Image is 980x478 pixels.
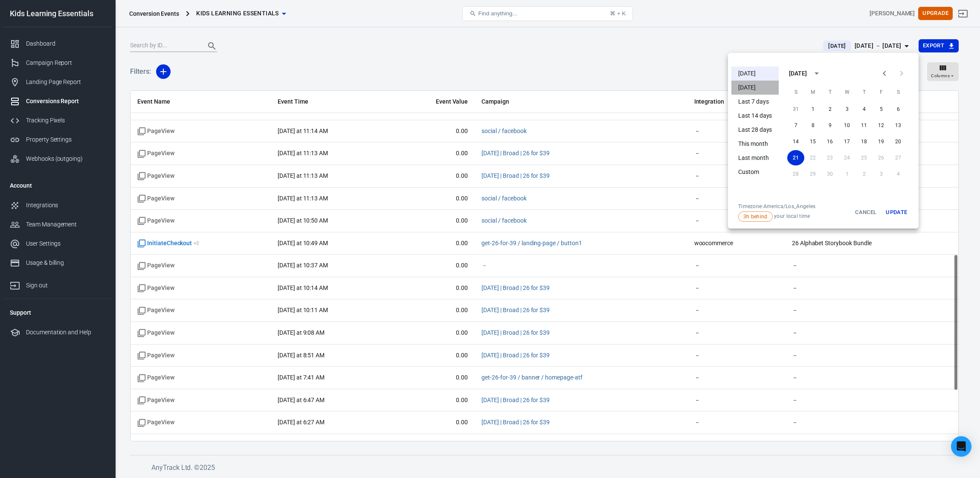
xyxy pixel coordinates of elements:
[804,101,821,117] button: 1
[873,84,889,101] span: Friday
[787,134,804,149] button: 14
[873,101,890,117] button: 5
[852,203,879,222] button: Cancel
[890,118,907,133] button: 13
[838,101,855,117] button: 3
[883,203,910,222] button: Update
[787,118,804,133] button: 7
[788,84,803,101] span: Sunday
[855,118,873,133] button: 11
[789,69,807,78] div: [DATE]
[876,65,893,82] button: Previous month
[738,203,815,210] div: Timezone: America/Los_Angeles
[822,84,838,101] span: Tuesday
[731,165,779,179] li: Custom
[890,101,907,117] button: 6
[821,134,838,149] button: 16
[804,134,821,149] button: 15
[738,211,815,222] span: your local time
[855,101,873,117] button: 4
[890,84,906,101] span: Saturday
[805,84,821,101] span: Monday
[787,150,804,165] button: 21
[855,134,873,149] button: 18
[838,118,855,133] button: 10
[839,84,855,101] span: Wednesday
[731,95,779,109] li: Last 7 days
[821,118,838,133] button: 9
[731,137,779,151] li: This month
[821,101,838,117] button: 2
[731,123,779,137] li: Last 28 days
[740,213,771,220] span: 3h behind
[856,84,872,101] span: Thursday
[838,134,855,149] button: 17
[890,134,907,149] button: 20
[951,436,971,457] div: Open Intercom Messenger
[731,151,779,165] li: Last month
[809,66,824,81] button: calendar view is open, switch to year view
[873,118,890,133] button: 12
[731,109,779,123] li: Last 14 days
[731,81,779,95] li: [DATE]
[787,101,804,117] button: 31
[731,67,779,81] li: [DATE]
[804,118,821,133] button: 8
[873,134,890,149] button: 19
